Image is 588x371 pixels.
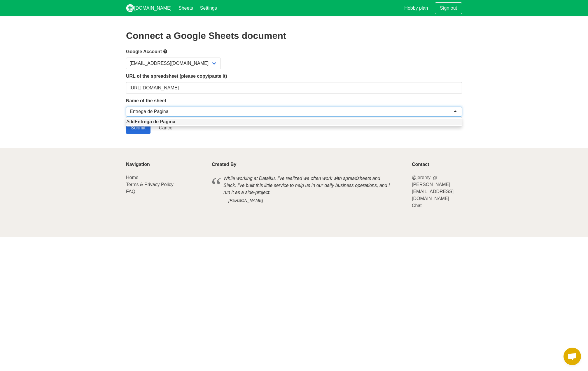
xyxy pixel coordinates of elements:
img: logo_v2_white.png [126,4,134,12]
a: Home [126,175,139,180]
p: Contact [412,162,462,167]
input: Submit [126,122,150,134]
a: Sign out [435,2,462,14]
a: Chat [412,203,422,208]
a: Terms & Privacy Policy [126,182,174,187]
label: Name of the sheet [126,97,462,104]
div: Open chat [563,348,581,365]
div: Add … [126,119,462,125]
blockquote: While working at Dataiku, I've realized we often work with spreadsheets and Slack. I've built thi... [212,174,405,205]
strong: Entrega de Pagina [134,119,175,124]
a: [PERSON_NAME][EMAIL_ADDRESS][DOMAIN_NAME] [412,182,454,201]
label: Google Account [126,48,462,55]
a: @jeremy_gr [412,175,437,180]
p: Created By [212,162,405,167]
cite: [PERSON_NAME] [223,197,393,204]
p: Navigation [126,162,205,167]
h2: Connect a Google Sheets document [126,30,462,41]
a: Cancel [154,122,178,134]
a: FAQ [126,189,135,194]
input: Should start with https://docs.google.com/spreadsheets/d/ [126,82,462,94]
label: URL of the spreadsheet (please copy/paste it) [126,73,462,80]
